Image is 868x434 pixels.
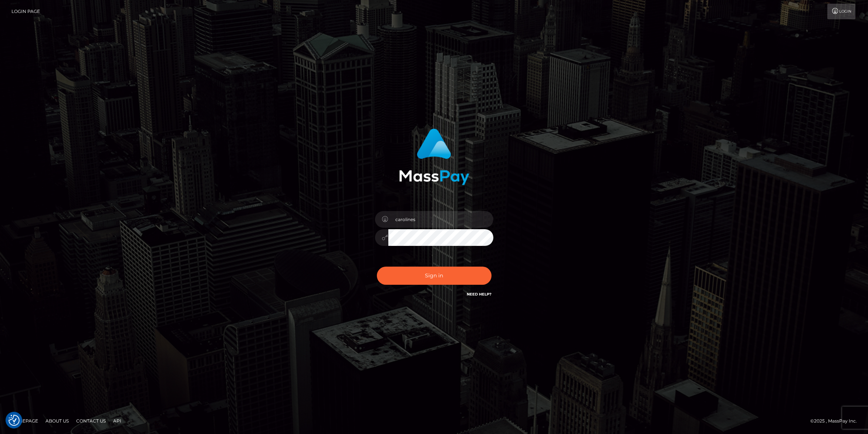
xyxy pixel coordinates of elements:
img: MassPay Login [399,128,469,185]
button: Consent Preferences [9,415,20,426]
div: © 2025 , MassPay Inc. [810,417,862,425]
a: Contact Us [73,415,109,427]
a: Login Page [11,4,40,19]
a: Login [827,4,855,19]
a: Need Help? [467,292,492,297]
input: Username... [388,211,493,228]
a: Homepage [8,415,41,427]
img: Revisit consent button [9,415,20,426]
a: About Us [43,415,72,427]
button: Sign in [377,267,492,285]
a: API [110,415,124,427]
